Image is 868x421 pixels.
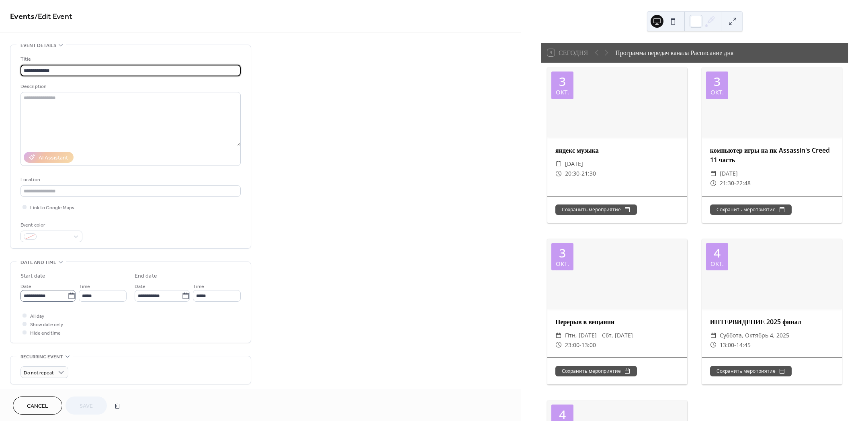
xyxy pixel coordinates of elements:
[710,340,717,350] div: ​
[13,396,62,415] button: Cancel
[10,9,35,25] a: Events
[736,340,751,350] span: 14:45
[720,340,734,350] span: 13:00
[555,331,562,340] div: ​
[20,258,56,267] span: Date and time
[702,145,842,165] div: компьютер игры на пк Assassin's Creed 11 часть
[556,261,569,267] div: окт.
[30,329,61,337] span: Hide end time
[555,159,562,169] div: ​
[581,340,596,350] span: 13:00
[20,353,63,361] span: Recurring event
[565,340,579,350] span: 23:00
[710,178,717,188] div: ​
[20,221,81,229] div: Event color
[559,247,566,259] div: 3
[20,41,56,50] span: Event details
[20,176,239,184] div: Location
[20,282,31,291] span: Date
[736,178,751,188] span: 22:48
[555,366,637,376] button: Сохранить мероприятие
[565,159,583,169] span: [DATE]
[35,9,72,25] span: / Edit Event
[710,169,717,178] div: ​
[193,282,204,291] span: Time
[30,204,74,212] span: Link to Google Maps
[135,272,157,280] div: End date
[555,204,637,215] button: Сохранить мероприятие
[579,340,581,350] span: -
[734,340,736,350] span: -
[710,261,724,267] div: окт.
[30,312,44,321] span: All day
[565,169,579,178] span: 20:30
[710,331,717,340] div: ​
[579,169,581,178] span: -
[720,169,738,178] span: [DATE]
[559,409,566,421] div: 4
[20,55,239,63] div: Title
[565,331,633,340] span: птн, [DATE] - сбт, [DATE]
[20,272,45,280] div: Start date
[27,402,48,411] span: Cancel
[615,48,733,57] div: Программа передач канала Расписание дня
[30,321,63,329] span: Show date only
[555,340,562,350] div: ​
[20,82,239,91] div: Description
[547,317,687,327] div: Перерыв в вещании
[79,282,90,291] span: Time
[24,368,54,378] span: Do not repeat
[734,178,736,188] span: -
[720,178,734,188] span: 21:30
[702,317,842,327] div: ИНТЕРВИДЕНИЕ 2025 финал
[547,145,687,155] div: яндекс музыка
[555,169,562,178] div: ​
[135,282,145,291] span: Date
[581,169,596,178] span: 21:30
[720,331,789,340] span: суббота, октябрь 4, 2025
[710,204,792,215] button: Сохранить мероприятие
[714,247,721,259] div: 4
[710,366,792,376] button: Сохранить мероприятие
[710,89,724,95] div: окт.
[559,76,566,88] div: 3
[714,76,721,88] div: 3
[556,89,569,95] div: окт.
